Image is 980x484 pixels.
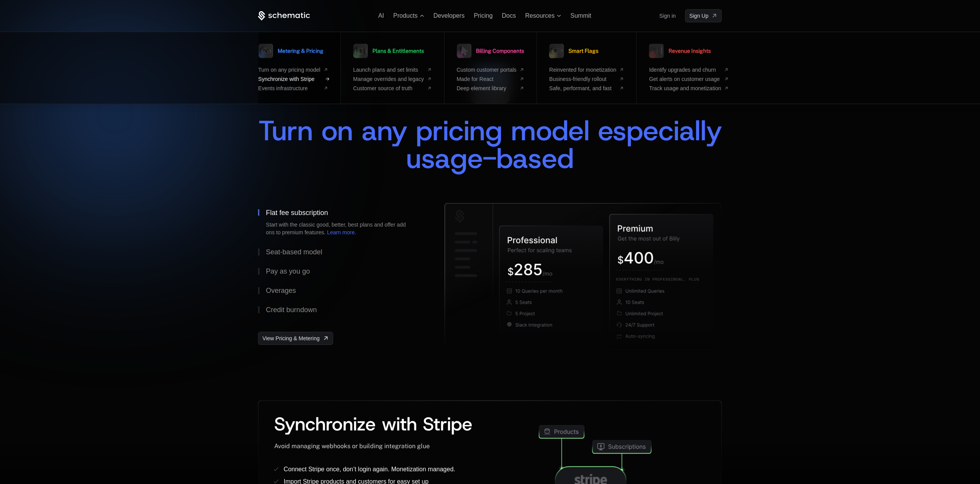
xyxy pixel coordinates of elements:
[258,67,320,73] span: Turn on any pricing model
[649,67,721,73] span: Identify upgrades and churn
[262,334,319,342] span: View Pricing & Metering
[258,203,420,242] button: Flat fee subscriptionStart with the classic good, better, best plans and offer add ons to premium...
[353,76,424,82] span: Manage overrides and legacy
[393,12,417,19] span: Products
[457,41,524,61] a: Billing Components
[685,9,722,22] a: [object Object]
[353,85,424,91] span: Customer source of truth
[549,85,624,91] a: Safe, performant, and fast
[258,281,420,300] button: Overages
[549,41,598,61] a: Smart Flags
[353,67,424,73] span: Launch plans and set limits
[258,300,420,319] button: Credit burndown
[258,76,320,82] span: Synchronize with Stripe
[372,48,424,54] span: Plans & Entitlements
[353,67,432,73] a: Launch plans and set limits
[668,48,710,54] span: Revenue Insights
[568,48,598,54] span: Smart Flags
[625,252,653,264] g: 400
[570,12,591,19] a: Summit
[274,442,429,450] span: Avoid managing webhooks or building integration glue
[278,48,323,54] span: Metering & Pricing
[283,466,455,472] span: Connect Stripe once, don’t login again. Monetization managed.
[266,287,296,294] div: Overages
[258,242,420,262] button: Seat-based model
[474,12,493,19] a: Pricing
[525,12,554,19] span: Resources
[549,76,616,82] span: Business-friendly rollout
[649,85,721,91] span: Track usage and monetization
[258,262,420,281] button: Pay as you go
[433,12,464,19] a: Developers
[515,264,542,275] g: 285
[378,12,384,19] a: AI
[649,67,729,73] a: Identify upgrades and churn
[476,48,524,54] span: Billing Components
[649,76,721,82] span: Get alerts on customer usage
[457,76,524,82] a: Made for React
[353,41,424,61] a: Plans & Entitlements
[457,85,524,91] a: Deep element library
[266,209,328,216] div: Flat fee subscription
[457,67,517,73] span: Custom customer portals
[258,76,328,82] a: Synchronize with Stripe
[457,67,524,73] a: Custom customer portals
[502,12,516,19] a: Docs
[258,67,328,73] a: Turn on any pricing model
[649,41,710,61] a: Revenue Insights
[274,412,472,436] span: Synchronize with Stripe
[659,10,676,22] a: Sign in
[266,268,310,275] div: Pay as you go
[266,249,322,255] div: Seat-based model
[549,67,616,73] span: Reinvented for monetization
[258,85,320,91] span: Events infrastructure
[258,41,323,61] a: Metering & Pricing
[549,76,624,82] a: Business-friendly rollout
[457,85,517,91] span: Deep element library
[457,76,517,82] span: Made for React
[649,76,729,82] a: Get alerts on customer usage
[258,112,730,177] span: Turn on any pricing model especially usage-based
[549,67,624,73] a: Reinvented for monetization
[549,85,616,91] span: Safe, performant, and fast
[266,306,317,313] div: Credit burndown
[327,229,355,235] a: Learn more
[649,85,729,91] a: Track usage and monetization
[258,85,328,91] a: Events infrastructure
[353,76,432,82] a: Manage overrides and legacy
[689,12,709,20] span: Sign Up
[266,221,412,236] div: Start with the classic good, better, best plans and offer add ons to premium features. .
[258,332,333,345] a: [object Object],[object Object]
[353,85,432,91] a: Customer source of truth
